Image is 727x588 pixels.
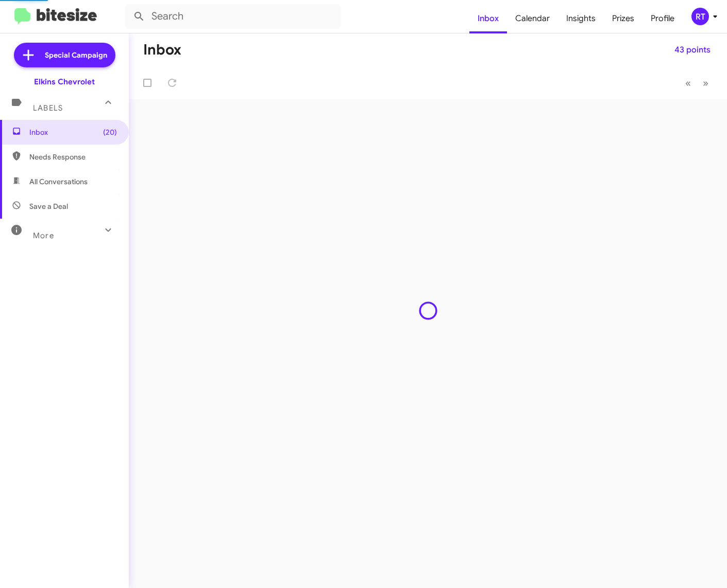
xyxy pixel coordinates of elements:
span: Save a Deal [29,201,68,211]
button: RT [683,8,716,25]
a: Prizes [604,4,643,33]
nav: Page navigation example [680,73,715,94]
span: » [703,77,708,90]
span: « [685,77,691,90]
div: RT [691,8,709,25]
h1: Inbox [143,42,181,58]
button: 43 points [666,41,719,59]
a: Special Campaign [14,43,115,67]
button: Next [697,73,715,94]
div: Elkins Chevrolet [34,77,95,87]
span: More [33,231,54,240]
a: Insights [558,4,604,33]
button: Previous [679,73,697,94]
span: (20) [103,127,117,137]
span: Labels [33,103,63,113]
a: Calendar [507,4,558,33]
span: Needs Response [29,152,117,162]
a: Profile [643,4,683,33]
input: Search [125,4,341,29]
span: 43 points [674,41,711,59]
span: Special Campaign [45,50,107,60]
span: All Conversations [29,176,88,187]
a: Inbox [469,4,507,33]
span: Inbox [29,127,117,137]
